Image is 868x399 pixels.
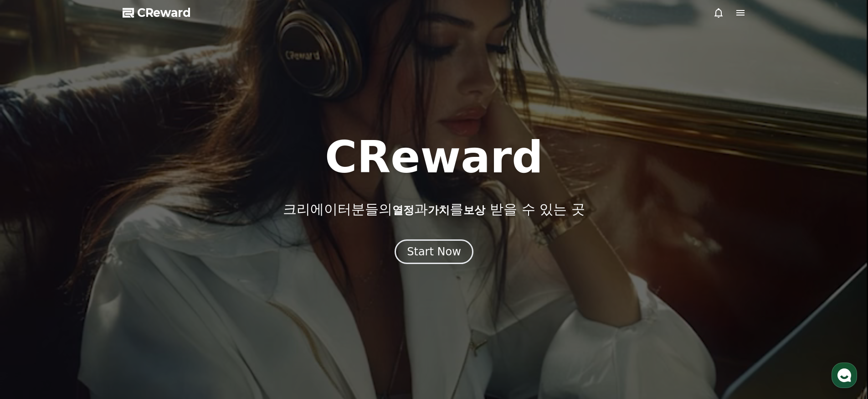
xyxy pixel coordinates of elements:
[123,5,191,20] a: CReward
[407,244,461,259] div: Start Now
[395,249,473,257] a: Start Now
[325,135,543,179] h1: CReward
[395,239,473,264] button: Start Now
[428,204,450,217] span: 가치
[392,204,414,217] span: 열정
[463,204,485,217] span: 보상
[283,201,585,218] p: 크리에이터분들의 과 를 받을 수 있는 곳
[137,5,191,20] span: CReward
